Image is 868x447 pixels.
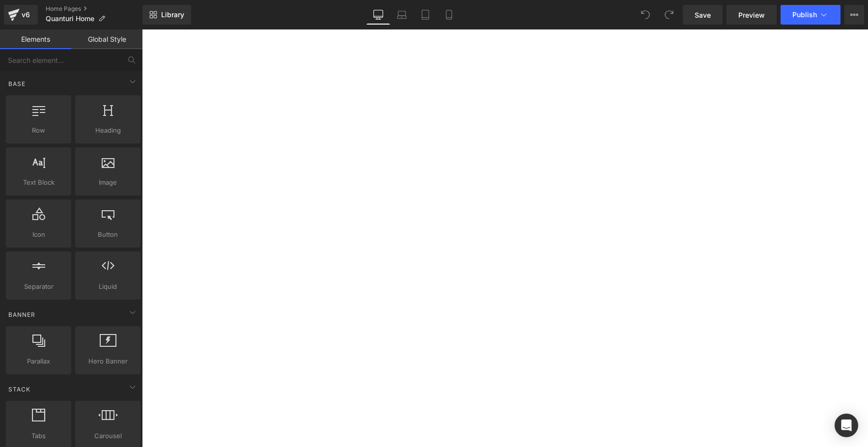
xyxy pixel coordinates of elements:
span: Banner [7,310,36,319]
a: Preview [727,5,777,25]
span: Liquid [78,281,138,292]
span: Button [78,229,138,240]
a: Tablet [414,5,437,25]
span: Preview [738,10,765,20]
a: v6 [4,5,38,25]
a: Home Pages [46,5,142,13]
a: Global Style [71,29,142,49]
span: Tabs [9,431,68,441]
div: v6 [20,8,32,21]
span: Publish [792,11,817,19]
a: Desktop [366,5,390,25]
span: Stack [7,385,31,394]
span: Quanturi Home [46,15,94,23]
button: Redo [659,5,679,25]
button: Undo [636,5,655,25]
span: Separator [9,281,68,292]
div: Open Intercom Messenger [835,414,858,437]
a: Mobile [437,5,461,25]
span: Text Block [9,177,68,188]
span: Base [7,79,27,88]
span: Carousel [78,431,138,441]
span: Icon [9,229,68,240]
span: Library [161,10,184,19]
span: Heading [78,125,138,136]
a: New Library [142,5,191,25]
span: Row [9,125,68,136]
a: Laptop [390,5,414,25]
span: Hero Banner [78,356,138,366]
span: Image [78,177,138,188]
button: More [844,5,864,25]
span: Save [695,10,711,20]
span: Parallax [9,356,68,366]
button: Publish [781,5,840,25]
